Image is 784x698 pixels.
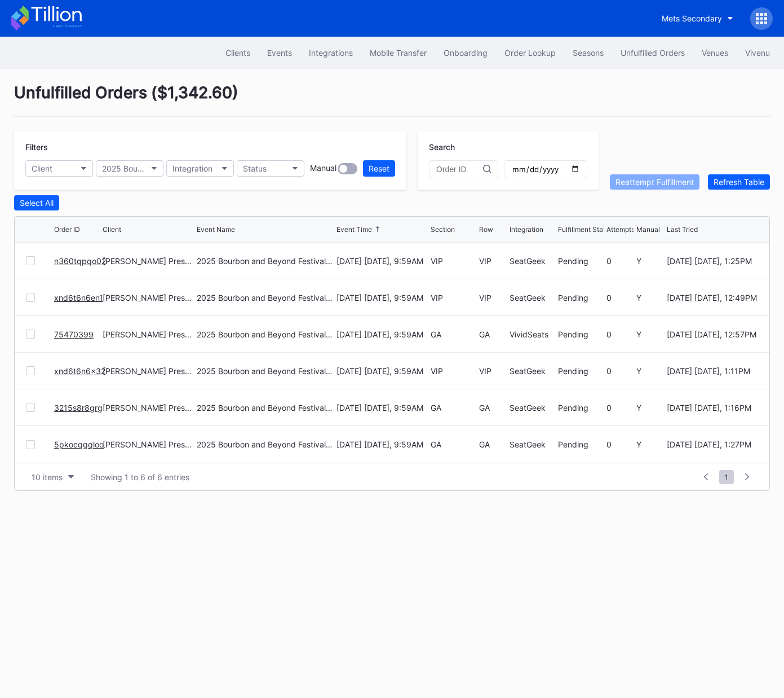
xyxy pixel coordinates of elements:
div: Y [636,440,664,449]
div: Reattempt Fulfillment [615,177,694,187]
div: [DATE] [DATE], 1:11PM [667,366,758,376]
button: 10 items [26,469,79,485]
div: [DATE] [DATE], 1:16PM [667,403,758,412]
div: SeatGeek [510,256,555,266]
div: Pending [558,440,604,449]
button: Integrations [300,42,361,63]
div: [PERSON_NAME] Presents Secondary [103,293,194,302]
button: Status [237,160,304,177]
div: Integrations [309,48,353,58]
div: GA [479,403,507,412]
input: Order ID [436,165,483,174]
div: Y [636,293,664,302]
div: Fulfillment Status [558,225,613,234]
div: [PERSON_NAME] Presents Secondary [103,440,194,449]
div: 0 [606,330,634,339]
div: 0 [606,403,634,412]
div: Showing 1 to 6 of 6 entries [91,472,189,482]
div: Y [636,330,664,339]
div: Select All [20,198,54,208]
div: [DATE] [DATE], 12:57PM [667,330,758,339]
div: [PERSON_NAME] Presents Secondary [103,403,194,412]
span: 1 [719,470,734,484]
div: [PERSON_NAME] Presents Secondary [103,366,194,376]
div: 2025 Bourbon and Beyond Festival - 4 Day Pass (9/11 - 9/14) ([PERSON_NAME], [PERSON_NAME], [PERSO... [102,164,146,173]
div: Attempts [606,225,635,234]
div: Order Lookup [504,48,556,58]
button: Refresh Table [708,174,770,190]
button: Client [25,160,93,177]
button: Order Lookup [496,42,564,63]
div: Client [103,225,121,234]
div: [DATE] [DATE], 9:59AM [336,330,428,339]
div: 0 [606,293,634,302]
div: 10 items [32,472,63,482]
button: Onboarding [435,42,496,63]
div: VividSeats [510,330,555,339]
div: Refresh Table [714,177,764,187]
div: Y [636,403,664,412]
a: xnd6t6n6x32 [54,366,105,376]
div: Mobile Transfer [370,48,427,58]
div: Onboarding [444,48,488,58]
button: Clients [217,42,259,63]
div: 0 [606,440,634,449]
div: Status [243,164,267,173]
div: Pending [558,403,604,412]
div: Mets Secondary [662,14,722,23]
div: SeatGeek [510,403,555,412]
div: SeatGeek [510,293,555,302]
div: Order ID [54,225,80,234]
div: 2025 Bourbon and Beyond Festival - 4 Day Pass (9/11 - 9/14) ([PERSON_NAME], [PERSON_NAME], [PERSO... [197,403,334,412]
div: 2025 Bourbon and Beyond Festival - 4 Day Pass (9/11 - 9/14) ([PERSON_NAME], [PERSON_NAME], [PERSO... [197,440,334,449]
div: VIP [431,256,476,266]
div: 0 [606,366,634,376]
div: [DATE] [DATE], 9:59AM [336,403,428,412]
a: 75470399 [54,330,94,339]
div: Clients [225,48,250,58]
div: Event Time [336,225,372,234]
div: Manual [310,163,336,174]
div: 2025 Bourbon and Beyond Festival - 4 Day Pass (9/11 - 9/14) ([PERSON_NAME], [PERSON_NAME], [PERSO... [197,366,334,376]
div: VIP [431,366,476,376]
button: Seasons [564,42,612,63]
div: Section [431,225,455,234]
button: Reattempt Fulfillment [610,174,699,190]
div: 2025 Bourbon and Beyond Festival - 4 Day Pass (9/11 - 9/14) ([PERSON_NAME], [PERSON_NAME], [PERSO... [197,293,334,302]
a: 5pkocqgqloo [54,440,104,449]
div: Seasons [573,48,604,58]
div: GA [479,440,507,449]
div: [DATE] [DATE], 12:49PM [667,293,758,302]
a: n360tqpqo02 [54,256,106,266]
button: 2025 Bourbon and Beyond Festival - 4 Day Pass (9/11 - 9/14) ([PERSON_NAME], [PERSON_NAME], [PERSO... [96,160,163,177]
div: 2025 Bourbon and Beyond Festival - 4 Day Pass (9/11 - 9/14) ([PERSON_NAME], [PERSON_NAME], [PERSO... [197,330,334,339]
div: Unfulfilled Orders [621,48,685,58]
div: Client [32,164,52,173]
div: Search [429,142,587,152]
div: SeatGeek [510,440,555,449]
div: GA [479,330,507,339]
a: Venues [693,42,737,63]
div: [DATE] [DATE], 1:25PM [667,256,758,266]
div: 2025 Bourbon and Beyond Festival - 4 Day Pass (9/11 - 9/14) ([PERSON_NAME], [PERSON_NAME], [PERSO... [197,256,334,266]
button: Vivenu [737,42,778,63]
div: Y [636,256,664,266]
div: Vivenu [745,48,770,58]
div: [DATE] [DATE], 9:59AM [336,366,428,376]
button: Events [259,42,300,63]
div: SeatGeek [510,366,555,376]
div: [DATE] [DATE], 9:59AM [336,293,428,302]
a: Unfulfilled Orders [612,42,693,63]
div: Pending [558,293,604,302]
div: Row [479,225,493,234]
a: xnd6t6n6en1 [54,293,103,302]
div: Unfulfilled Orders ( $1,342.60 ) [14,83,770,117]
button: Integration [166,160,234,177]
div: GA [431,330,476,339]
div: VIP [479,366,507,376]
button: Select All [14,195,59,210]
